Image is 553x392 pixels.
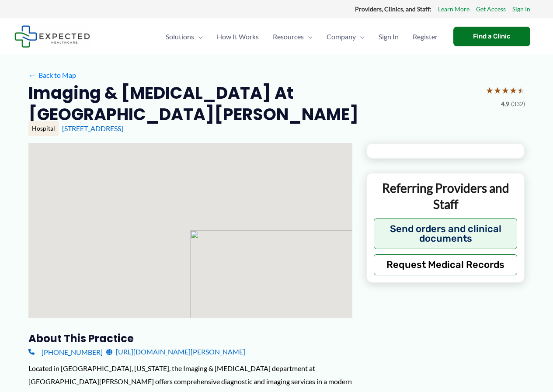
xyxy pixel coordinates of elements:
[476,3,506,15] a: Get Access
[159,21,445,52] nav: Primary Site Navigation
[28,71,37,79] span: ←
[166,21,194,52] span: Solutions
[406,21,445,52] a: Register
[372,21,406,52] a: Sign In
[355,5,431,13] strong: Providers, Clinics, and Staff:
[509,82,517,98] span: ★
[159,21,210,52] a: SolutionsMenu Toggle
[266,21,320,52] a: ResourcesMenu Toggle
[501,98,509,110] span: 4.9
[217,21,259,52] span: How It Works
[438,3,470,15] a: Learn More
[486,82,494,98] span: ★
[194,21,203,52] span: Menu Toggle
[62,124,123,132] a: [STREET_ADDRESS]
[320,21,372,52] a: CompanyMenu Toggle
[374,254,518,275] button: Request Medical Records
[511,98,525,110] span: (332)
[453,27,530,46] a: Find a Clinic
[512,3,530,15] a: Sign In
[374,219,518,249] button: Send orders and clinical documents
[327,21,356,52] span: Company
[210,21,266,52] a: How It Works
[517,82,525,98] span: ★
[413,21,438,52] span: Register
[28,332,352,345] h3: About this practice
[14,25,90,48] img: Expected Healthcare Logo - side, dark font, small
[494,82,501,98] span: ★
[501,82,509,98] span: ★
[374,180,518,212] p: Referring Providers and Staff
[28,82,479,125] h2: Imaging & [MEDICAL_DATA] at [GEOGRAPHIC_DATA][PERSON_NAME]
[106,345,245,358] a: [URL][DOMAIN_NAME][PERSON_NAME]
[356,21,365,52] span: Menu Toggle
[379,21,399,52] span: Sign In
[28,345,103,358] a: [PHONE_NUMBER]
[273,21,304,52] span: Resources
[28,121,59,136] div: Hospital
[28,69,76,82] a: ←Back to Map
[304,21,313,52] span: Menu Toggle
